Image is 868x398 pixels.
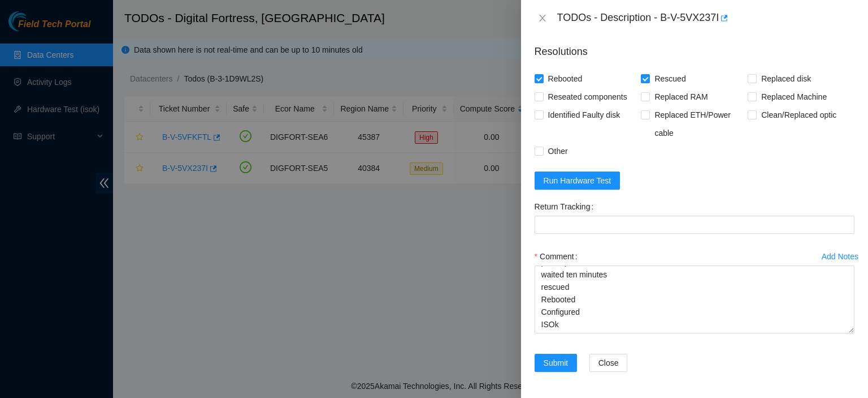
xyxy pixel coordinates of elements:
button: Add Notes [821,247,859,266]
input: Return Tracking [535,216,854,234]
span: Reseated components [544,88,632,106]
button: Run Hardware Test [535,172,620,190]
span: Rebooted [544,70,587,88]
span: Replaced Machine [757,88,831,106]
p: Resolutions [535,35,854,59]
button: Close [589,354,628,372]
div: Add Notes [822,253,858,260]
span: Run Hardware Test [544,174,611,187]
span: Other [544,142,572,160]
span: Submit [544,357,568,369]
span: Clean/Replaced optic [757,106,841,124]
label: Comment [535,247,582,266]
span: Rescued [650,70,690,88]
span: Replaced ETH/Power cable [650,106,748,142]
span: Replaced RAM [650,88,712,106]
textarea: Comment [535,266,854,333]
span: Identified Faulty disk [544,106,625,124]
button: Submit [535,354,578,372]
span: close [538,14,547,23]
div: TODOs - Description - B-V-5VX237I [557,9,854,27]
button: Close [535,13,550,24]
label: Return Tracking [535,198,598,216]
span: Replaced disk [757,70,815,88]
span: Close [598,357,619,369]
